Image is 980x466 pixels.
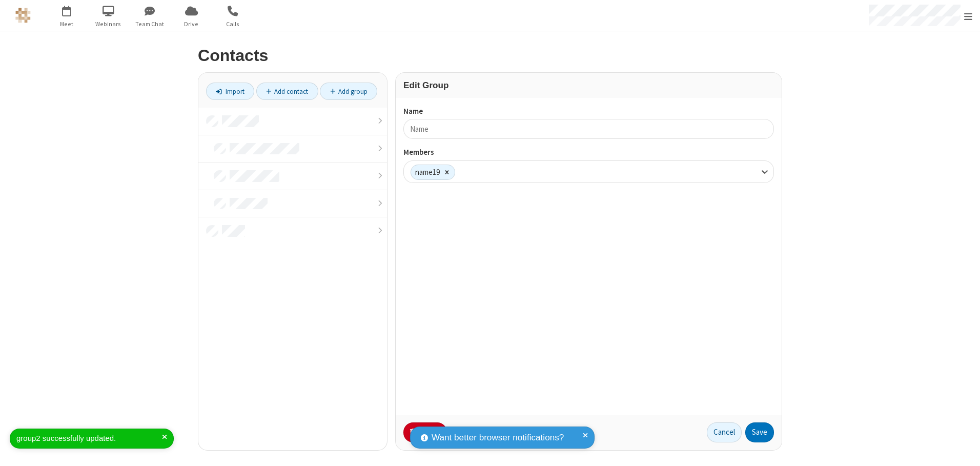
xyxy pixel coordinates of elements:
button: Save [745,422,774,443]
span: Webinars [89,19,128,29]
a: Add group [320,83,377,100]
input: Name [403,119,774,139]
h3: Edit Group [403,80,774,90]
span: Team Chat [131,19,169,29]
span: Want better browser notifications? [432,431,564,444]
div: name19 [411,165,440,180]
a: Import [206,83,254,100]
button: Delete [403,422,447,443]
img: QA Selenium DO NOT DELETE OR CHANGE [15,8,31,23]
a: Cancel [707,422,742,443]
div: group2 successfully updated. [16,433,162,444]
a: Add contact [256,83,318,100]
label: Name [403,106,774,117]
span: Drive [172,19,211,29]
label: Members [403,147,774,158]
span: Calls [214,19,252,29]
span: Meet [48,19,86,29]
h2: Contacts [198,47,782,65]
